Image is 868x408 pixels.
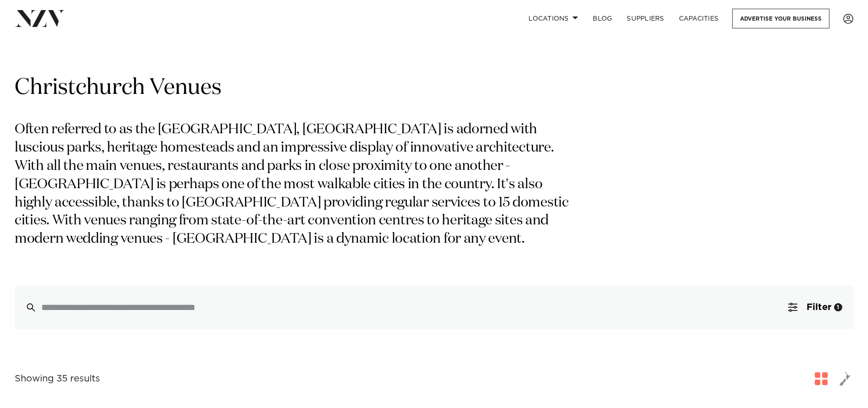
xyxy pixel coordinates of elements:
[15,372,100,386] div: Showing 35 results
[15,74,853,103] h1: Christchurch Venues
[15,121,582,249] p: Often referred to as the [GEOGRAPHIC_DATA], [GEOGRAPHIC_DATA] is adorned with luscious parks, her...
[732,9,829,28] a: Advertise your business
[834,303,842,311] div: 1
[585,9,619,28] a: BLOG
[15,10,65,27] img: nzv-logo.png
[777,285,853,329] button: Filter1
[619,9,671,28] a: SUPPLIERS
[521,9,585,28] a: Locations
[807,303,831,312] span: Filter
[672,9,726,28] a: Capacities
